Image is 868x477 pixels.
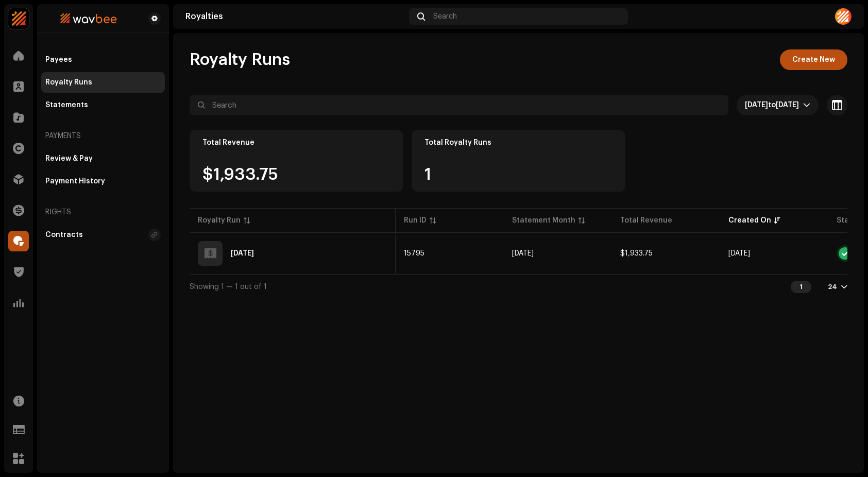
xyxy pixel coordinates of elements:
div: Payment History [45,177,105,185]
re-m-nav-item: Payees [41,49,165,70]
div: 1 [791,281,811,293]
img: edf75770-94a4-4c7b-81a4-750147990cad [8,8,29,29]
span: Royalty Runs [190,49,290,70]
div: Contracts [45,231,83,239]
img: 1048eac3-76b2-48ef-9337-23e6f26afba7 [835,8,852,25]
div: Statement Month [512,215,575,226]
div: Royalty Runs [45,78,92,87]
div: Statements [45,101,88,109]
span: $1,933.75 [620,250,653,257]
img: 80b39ab6-6ad5-4674-8943-5cc4091564f4 [45,12,132,25]
span: Last 30 days [745,95,803,115]
re-o-card-value: Total Royalty Runs [412,130,625,192]
re-a-nav-header: Payments [41,124,165,148]
input: Search [190,95,728,115]
span: to [768,101,776,109]
span: Oct 2025 [512,250,534,257]
div: Royalty Run [198,215,241,226]
div: October 2025 [231,250,254,257]
span: Showing 1 — 1 out of 1 [190,283,267,291]
div: Run ID [404,215,427,226]
div: 24 [828,283,837,291]
div: Payees [45,56,72,64]
span: Search [433,12,457,21]
re-m-nav-item: Payment History [41,171,165,192]
div: Total Royalty Runs [424,139,612,147]
span: [DATE] [776,101,799,109]
div: dropdown trigger [803,95,810,115]
re-m-nav-item: Review & Pay [41,148,165,169]
span: 15795 [404,250,424,257]
re-m-nav-item: Royalty Runs [41,72,165,93]
re-a-nav-header: Rights [41,200,165,225]
span: Sep 30, 2025 [728,250,750,257]
div: Total Revenue [202,139,390,147]
span: [DATE] [745,101,768,109]
button: Create New [780,49,847,70]
re-m-nav-item: Statements [41,95,165,115]
div: Review & Pay [45,155,93,163]
re-o-card-value: Total Revenue [190,130,403,192]
div: Created On [728,215,771,226]
div: Royalties [185,12,405,21]
re-m-nav-item: Contracts [41,225,165,245]
span: Create New [792,49,835,70]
